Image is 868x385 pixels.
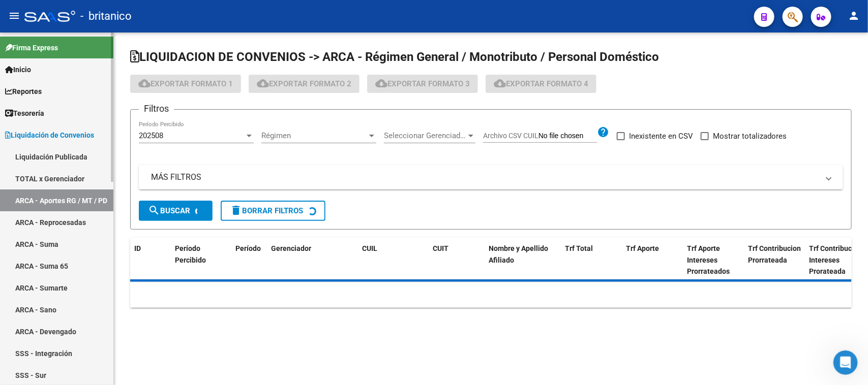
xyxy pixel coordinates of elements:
[833,350,858,375] iframe: Intercom live chat
[138,77,151,89] mat-icon: cloud_download
[362,244,377,252] span: CUIL
[805,238,866,282] datatable-header-cell: Trf Contribucion Intereses Prorateada
[139,131,163,140] span: 202508
[5,108,44,119] span: Tesorería
[744,238,805,282] datatable-header-cell: Trf Contribucion Prorrateada
[367,75,478,93] button: Exportar Formato 3
[748,244,801,264] span: Trf Contribucion Prorrateada
[483,132,538,140] span: Archivo CSV CUIL
[230,206,303,215] span: Borrar Filtros
[538,132,597,141] input: Archivo CSV CUIL
[130,75,241,93] button: Exportar Formato 1
[139,165,843,189] mat-expansion-panel-header: MÁS FILTROS
[148,206,190,215] span: Buscar
[433,244,448,252] span: CUIT
[257,79,351,88] span: Exportar Formato 2
[687,244,730,276] span: Trf Aporte Intereses Prorrateados
[561,238,622,282] datatable-header-cell: Trf Total
[429,238,485,282] datatable-header-cell: CUIT
[230,204,242,216] mat-icon: delete
[597,126,609,138] mat-icon: help
[713,130,787,142] span: Mostrar totalizadores
[384,131,466,140] span: Seleccionar Gerenciador
[271,244,311,252] span: Gerenciador
[622,238,683,282] datatable-header-cell: Trf Aporte
[375,77,387,89] mat-icon: cloud_download
[175,244,206,264] span: Período Percibido
[5,42,58,53] span: Firma Express
[261,131,367,140] span: Régimen
[231,238,267,282] datatable-header-cell: Período
[489,244,548,264] span: Nombre y Apellido Afiliado
[138,79,233,88] span: Exportar Formato 1
[5,130,94,141] span: Liquidación de Convenios
[8,10,20,22] mat-icon: menu
[358,238,414,282] datatable-header-cell: CUIL
[494,77,506,89] mat-icon: cloud_download
[80,5,132,27] span: - britanico
[629,130,693,142] span: Inexistente en CSV
[139,201,213,221] button: Buscar
[151,172,819,183] mat-panel-title: MÁS FILTROS
[5,86,42,97] span: Reportes
[257,77,269,89] mat-icon: cloud_download
[221,201,325,221] button: Borrar Filtros
[848,10,860,22] mat-icon: person
[134,244,141,252] span: ID
[130,238,171,282] datatable-header-cell: ID
[565,244,593,252] span: Trf Total
[486,75,596,93] button: Exportar Formato 4
[485,238,561,282] datatable-header-cell: Nombre y Apellido Afiliado
[626,244,659,252] span: Trf Aporte
[267,238,343,282] datatable-header-cell: Gerenciador
[5,64,31,75] span: Inicio
[494,79,588,88] span: Exportar Formato 4
[375,79,470,88] span: Exportar Formato 3
[683,238,744,282] datatable-header-cell: Trf Aporte Intereses Prorrateados
[171,238,217,282] datatable-header-cell: Período Percibido
[139,102,174,116] h3: Filtros
[235,244,261,252] span: Período
[148,204,160,216] mat-icon: search
[249,75,360,93] button: Exportar Formato 2
[130,50,659,64] span: LIQUIDACION DE CONVENIOS -> ARCA - Régimen General / Monotributo / Personal Doméstico
[809,244,862,276] span: Trf Contribucion Intereses Prorateada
